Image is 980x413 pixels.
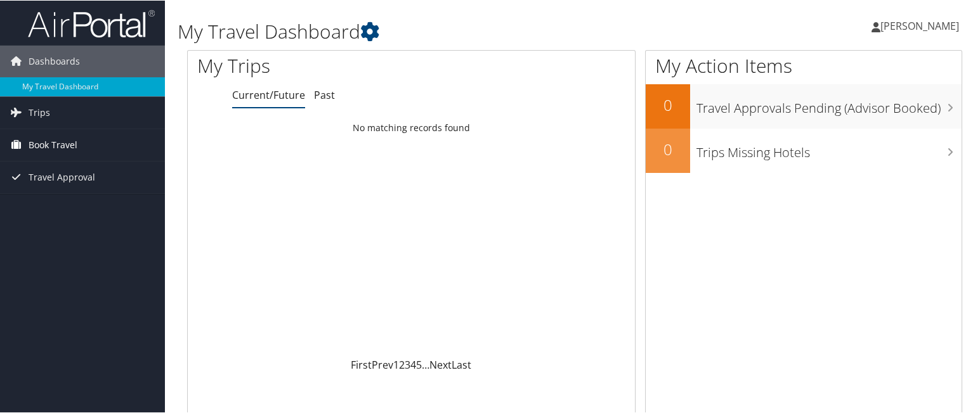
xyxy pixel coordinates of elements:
span: … [422,357,429,371]
span: Travel Approval [29,161,95,193]
h3: Travel Approvals Pending (Advisor Booked) [696,92,962,117]
h1: My Trips [197,52,439,79]
img: airportal-logo.png [28,8,155,38]
a: 2 [399,357,405,371]
h1: My Action Items [646,52,962,79]
h3: Trips Missing Hotels [696,137,962,161]
span: Book Travel [29,129,77,160]
a: 0Trips Missing Hotels [646,128,962,172]
a: 1 [393,357,399,371]
a: 0Travel Approvals Pending (Advisor Booked) [646,84,962,128]
a: Current/Future [232,87,305,101]
a: First [351,357,372,371]
span: [PERSON_NAME] [880,18,959,32]
h1: My Travel Dashboard [178,18,707,44]
a: Prev [372,357,393,371]
h2: 0 [646,138,690,160]
a: 5 [416,357,422,371]
a: Next [429,357,452,371]
h2: 0 [646,94,690,115]
a: [PERSON_NAME] [872,6,972,44]
a: Last [452,357,471,371]
td: No matching records found [188,116,635,139]
span: Trips [29,96,50,128]
a: Past [314,87,335,101]
span: Dashboards [29,45,80,77]
a: 4 [410,357,416,371]
a: 3 [405,357,410,371]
